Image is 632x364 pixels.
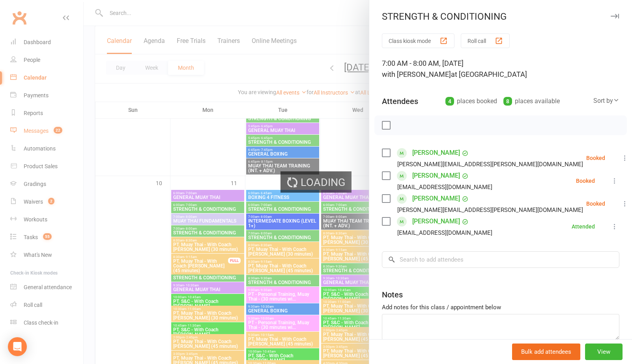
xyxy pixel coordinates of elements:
div: Notes [382,289,403,300]
div: 4 [445,97,454,106]
div: Sort by [593,96,619,106]
div: places booked [445,96,497,107]
div: Booked [586,201,605,206]
div: 7:00 AM - 8:00 AM, [DATE] [382,58,619,80]
span: with [PERSON_NAME] [382,70,451,78]
div: Booked [586,155,605,161]
div: [EMAIL_ADDRESS][DOMAIN_NAME] [397,228,492,238]
div: Attended [572,224,595,229]
a: [PERSON_NAME] [412,169,460,182]
div: 8 [503,97,512,106]
span: at [GEOGRAPHIC_DATA] [451,70,527,78]
div: [EMAIL_ADDRESS][DOMAIN_NAME] [397,182,492,192]
div: places available [503,96,560,107]
button: Class kiosk mode [382,33,454,48]
button: Roll call [461,33,510,48]
button: Bulk add attendees [512,344,580,360]
div: Open Intercom Messenger [8,337,27,356]
div: Attendees [382,96,418,107]
div: [PERSON_NAME][EMAIL_ADDRESS][PERSON_NAME][DOMAIN_NAME] [397,159,583,169]
div: [PERSON_NAME][EMAIL_ADDRESS][PERSON_NAME][DOMAIN_NAME] [397,205,583,215]
div: STRENGTH & CONDITIONING [369,11,632,22]
button: View [585,344,623,360]
a: [PERSON_NAME] [412,147,460,159]
div: Add notes for this class / appointment below [382,303,619,312]
a: [PERSON_NAME] [412,192,460,205]
a: [PERSON_NAME] [412,215,460,228]
div: Booked [576,178,595,184]
input: Search to add attendees [382,251,619,268]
